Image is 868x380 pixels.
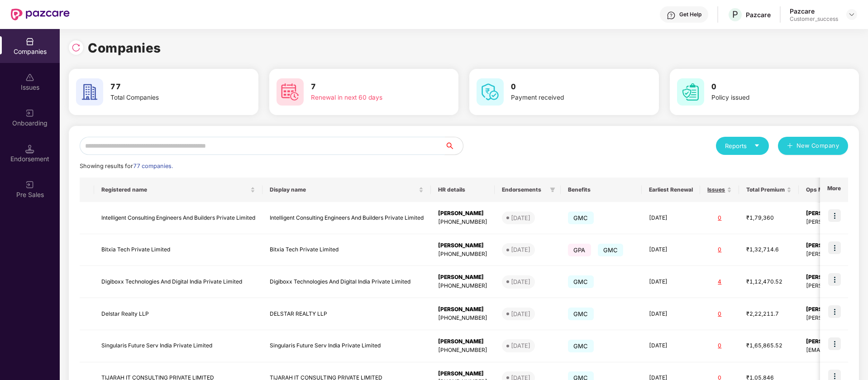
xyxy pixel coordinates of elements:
div: ₹1,65,865.52 [746,342,792,350]
div: 0 [707,342,732,350]
span: New Company [796,141,839,150]
td: Bitxia Tech Private Limited [262,234,431,266]
td: Digiboxx Technologies And Digital India Private Limited [262,266,431,298]
div: 0 [707,245,732,254]
div: [PERSON_NAME] [438,305,487,314]
img: svg+xml;base64,PHN2ZyB4bWxucz0iaHR0cDovL3d3dy53My5vcmcvMjAwMC9zdmciIHdpZHRoPSI2MCIgaGVpZ2h0PSI2MC... [677,78,704,106]
th: HR details [431,178,495,202]
span: Registered name [101,186,248,193]
span: GMC [568,340,594,352]
div: [DATE] [511,245,530,254]
img: svg+xml;base64,PHN2ZyB4bWxucz0iaHR0cDovL3d3dy53My5vcmcvMjAwMC9zdmciIHdpZHRoPSI2MCIgaGVpZ2h0PSI2MC... [477,78,504,106]
th: More [820,178,848,202]
div: [PHONE_NUMBER] [438,218,487,226]
div: Reports [725,141,760,150]
img: svg+xml;base64,PHN2ZyB3aWR0aD0iMjAiIGhlaWdodD0iMjAiIHZpZXdCb3g9IjAgMCAyMCAyMCIgZmlsbD0ibm9uZSIgeG... [25,109,34,118]
span: Total Premium [746,186,785,193]
span: GMC [568,275,594,288]
div: 0 [707,214,732,222]
span: Issues [707,186,725,193]
img: svg+xml;base64,PHN2ZyBpZD0iSGVscC0zMngzMiIgeG1sbnM9Imh0dHA6Ly93d3cudzMub3JnLzIwMDAvc3ZnIiB3aWR0aD... [667,11,676,20]
div: ₹1,79,360 [746,214,792,222]
td: [DATE] [642,234,700,266]
span: filter [550,187,555,192]
span: P [732,9,738,20]
span: GMC [598,244,624,256]
img: svg+xml;base64,PHN2ZyB4bWxucz0iaHR0cDovL3d3dy53My5vcmcvMjAwMC9zdmciIHdpZHRoPSI2MCIgaGVpZ2h0PSI2MC... [76,78,103,106]
div: Pazcare [790,7,838,15]
h3: 0 [711,81,825,93]
img: icon [828,305,841,318]
span: Endorsements [502,186,546,193]
div: ₹2,22,211.7 [746,310,792,318]
div: 0 [707,310,732,318]
td: Bitxia Tech Private Limited [94,234,262,266]
span: GPA [568,244,591,256]
td: Singularis Future Serv India Private Limited [94,330,262,362]
div: Customer_success [790,15,838,23]
div: [PHONE_NUMBER] [438,282,487,290]
img: icon [828,273,841,286]
div: [PHONE_NUMBER] [438,346,487,355]
div: [DATE] [511,309,530,318]
td: [DATE] [642,202,700,234]
div: 4 [707,278,732,286]
span: 77 companies. [133,163,173,169]
h3: 7 [311,81,425,93]
th: Issues [700,178,739,202]
div: [PERSON_NAME] [438,273,487,282]
div: [PERSON_NAME] [438,370,487,378]
td: Singularis Future Serv India Private Limited [262,330,431,362]
div: Payment received [511,93,625,103]
div: [PERSON_NAME] [438,337,487,346]
img: svg+xml;base64,PHN2ZyBpZD0iQ29tcGFuaWVzIiB4bWxucz0iaHR0cDovL3d3dy53My5vcmcvMjAwMC9zdmciIHdpZHRoPS... [25,37,34,46]
td: Intelligent Consulting Engineers And Builders Private Limited [94,202,262,234]
img: icon [828,241,841,254]
span: Display name [270,186,417,193]
span: GMC [568,212,594,224]
th: Benefits [561,178,642,202]
td: Intelligent Consulting Engineers And Builders Private Limited [262,202,431,234]
div: ₹1,12,470.52 [746,278,792,286]
th: Display name [262,178,431,202]
div: Total Companies [110,93,224,103]
img: New Pazcare Logo [11,9,70,20]
div: Policy issued [711,93,825,103]
span: Showing results for [80,163,173,169]
span: plus [787,143,793,150]
img: svg+xml;base64,PHN2ZyBpZD0iUmVsb2FkLTMyeDMyIiB4bWxucz0iaHR0cDovL3d3dy53My5vcmcvMjAwMC9zdmciIHdpZH... [72,43,81,52]
button: plusNew Company [778,137,848,155]
div: [DATE] [511,213,530,222]
img: icon [828,337,841,350]
h1: Companies [88,38,161,58]
div: [PERSON_NAME] [438,241,487,250]
div: Renewal in next 60 days [311,93,425,103]
td: Digiboxx Technologies And Digital India Private Limited [94,266,262,298]
td: [DATE] [642,298,700,330]
span: filter [548,184,557,195]
th: Total Premium [739,178,799,202]
td: DELSTAR REALTY LLP [262,298,431,330]
h3: 0 [511,81,625,93]
div: [PHONE_NUMBER] [438,314,487,322]
td: [DATE] [642,330,700,362]
th: Registered name [94,178,262,202]
h3: 77 [110,81,224,93]
div: ₹1,32,714.6 [746,245,792,254]
th: Earliest Renewal [642,178,700,202]
img: svg+xml;base64,PHN2ZyBpZD0iSXNzdWVzX2Rpc2FibGVkIiB4bWxucz0iaHR0cDovL3d3dy53My5vcmcvMjAwMC9zdmciIH... [25,73,34,82]
div: [PHONE_NUMBER] [438,250,487,259]
div: [PERSON_NAME] [438,209,487,218]
span: GMC [568,308,594,320]
img: svg+xml;base64,PHN2ZyBpZD0iRHJvcGRvd24tMzJ4MzIiIHhtbG5zPSJodHRwOi8vd3d3LnczLm9yZy8yMDAwL3N2ZyIgd2... [848,11,855,18]
div: [DATE] [511,277,530,286]
td: Delstar Realty LLP [94,298,262,330]
div: [DATE] [511,341,530,350]
span: caret-down [754,143,760,149]
td: [DATE] [642,266,700,298]
button: search [444,137,463,155]
div: Pazcare [746,10,771,19]
img: svg+xml;base64,PHN2ZyB3aWR0aD0iMjAiIGhlaWdodD0iMjAiIHZpZXdCb3g9IjAgMCAyMCAyMCIgZmlsbD0ibm9uZSIgeG... [25,180,34,189]
img: icon [828,209,841,222]
img: svg+xml;base64,PHN2ZyB4bWxucz0iaHR0cDovL3d3dy53My5vcmcvMjAwMC9zdmciIHdpZHRoPSI2MCIgaGVpZ2h0PSI2MC... [277,78,304,106]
